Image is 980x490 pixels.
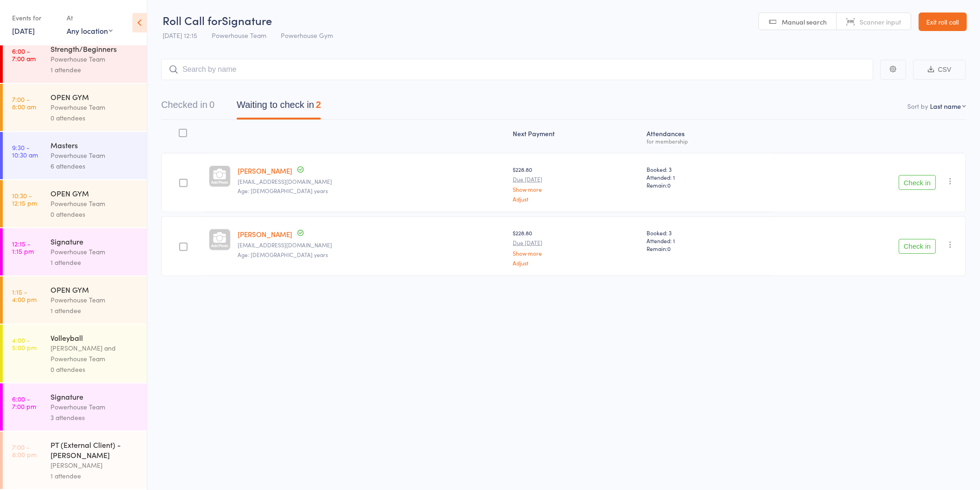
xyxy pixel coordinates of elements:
span: Powerhouse Gym [281,31,333,40]
div: OPEN GYM [50,188,139,198]
span: Roll Call for [163,13,222,28]
small: Due [DATE] [513,176,640,182]
a: [DATE] [12,25,35,36]
span: Age: [DEMOGRAPHIC_DATA] years [238,251,328,258]
div: OPEN GYM [50,284,139,295]
div: Events for [12,10,57,25]
div: 0 attendees [50,113,139,123]
a: 7:00 -8:00 pmPT (External Client) - [PERSON_NAME][PERSON_NAME]1 attendee [3,432,147,489]
time: 6:00 - 7:00 am [12,47,36,62]
div: Powerhouse Team [50,198,139,209]
div: Powerhouse Team [50,246,139,257]
div: Signature [50,236,139,246]
span: [DATE] 12:15 [163,31,197,40]
time: 1:15 - 4:00 pm [12,288,37,303]
div: 0 attendees [50,209,139,220]
span: 0 [667,245,671,252]
div: 6 attendees [50,161,139,171]
a: [PERSON_NAME] [238,166,293,176]
button: Check in [899,239,936,254]
button: Waiting to check in2 [237,95,321,119]
div: Any location [67,25,113,36]
time: 9:30 - 10:30 am [12,144,38,158]
div: Powerhouse Team [50,295,139,305]
span: Remain: [647,245,771,252]
small: traceygibbs1962@gmail.com [238,178,506,185]
div: OPEN GYM [50,92,139,102]
a: Exit roll call [919,13,967,31]
div: Atten­dances [643,124,774,149]
a: 6:00 -7:00 pmSignaturePowerhouse Team3 attendees [3,383,147,431]
small: Due [DATE] [513,239,640,246]
time: 12:15 - 1:15 pm [12,240,34,255]
time: 7:00 - 8:00 am [12,95,36,110]
a: 1:15 -4:00 pmOPEN GYMPowerhouse Team1 attendee [3,276,147,324]
input: Search by name [161,59,873,80]
div: Powerhouse Team [50,54,139,64]
button: Checked in0 [161,95,214,119]
div: 0 attendees [50,364,139,375]
span: Scanner input [860,17,902,26]
time: 10:30 - 12:15 pm [12,192,37,207]
time: 6:00 - 7:00 pm [12,395,36,410]
div: 3 attendees [50,412,139,423]
div: Volleyball [50,333,139,343]
span: Age: [DEMOGRAPHIC_DATA] years [238,187,328,195]
div: Strength/Beginners [50,44,139,54]
div: [PERSON_NAME] [50,460,139,471]
a: Adjust [513,260,640,266]
label: Sort by [908,101,929,111]
small: Pammy_overend@hotmail.com [238,242,506,248]
time: 7:00 - 8:00 pm [12,443,37,458]
div: Signature [50,391,139,402]
div: Last name [930,101,961,111]
div: 0 [209,100,214,110]
div: 1 attendee [50,305,139,316]
span: Powerhouse Team [212,31,266,40]
div: $228.80 [513,229,640,265]
div: PT (External Client) - [PERSON_NAME] [50,440,139,460]
div: [PERSON_NAME] and Powerhouse Team [50,343,139,364]
span: Signature [222,13,272,28]
a: 7:00 -8:00 amOPEN GYMPowerhouse Team0 attendees [3,84,147,131]
span: Manual search [782,17,827,26]
a: 4:00 -5:00 pmVolleyball[PERSON_NAME] and Powerhouse Team0 attendees [3,325,147,383]
div: Masters [50,140,139,150]
div: 1 attendee [50,64,139,75]
time: 4:00 - 5:00 pm [12,336,37,351]
a: 12:15 -1:15 pmSignaturePowerhouse Team1 attendee [3,228,147,276]
a: 6:00 -7:00 amStrength/BeginnersPowerhouse Team1 attendee [3,36,147,83]
span: Attended: 1 [647,237,771,245]
div: $228.80 [513,165,640,202]
a: Show more [513,250,640,256]
span: Attended: 1 [647,173,771,181]
a: 9:30 -10:30 amMastersPowerhouse Team6 attendees [3,132,147,179]
span: Remain: [647,181,771,189]
div: 1 attendee [50,471,139,481]
div: Powerhouse Team [50,402,139,412]
a: 10:30 -12:15 pmOPEN GYMPowerhouse Team0 attendees [3,180,147,227]
a: Adjust [513,196,640,202]
div: Powerhouse Team [50,150,139,161]
div: 1 attendee [50,257,139,268]
span: 0 [667,181,671,189]
button: Check in [899,175,936,190]
a: [PERSON_NAME] [238,229,293,239]
span: Booked: 3 [647,229,771,237]
span: Booked: 3 [647,165,771,173]
a: Show more [513,186,640,192]
div: At [67,10,113,25]
div: Next Payment [509,124,643,149]
div: for membership [647,138,771,144]
div: Powerhouse Team [50,102,139,113]
button: CSV [913,60,966,80]
div: 2 [316,100,321,110]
